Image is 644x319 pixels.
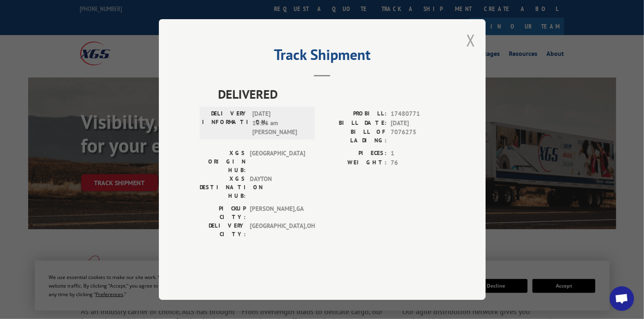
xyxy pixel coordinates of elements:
span: DELIVERED [218,85,445,103]
span: 1 [391,149,445,158]
label: DELIVERY CITY: [200,222,246,239]
label: BILL OF LADING: [322,128,387,145]
span: [PERSON_NAME] , GA [250,204,305,222]
span: [DATE] [391,119,445,128]
span: [GEOGRAPHIC_DATA] , OH [250,222,305,239]
span: DAYTON [250,175,305,200]
label: PICKUP CITY: [200,204,246,222]
label: XGS DESTINATION HUB: [200,175,246,200]
label: BILL DATE: [322,119,387,128]
h2: Track Shipment [200,49,445,64]
label: DELIVERY INFORMATION: [202,109,248,137]
label: PIECES: [322,149,387,158]
span: [GEOGRAPHIC_DATA] [250,149,305,175]
span: 17480771 [391,109,445,119]
label: PROBILL: [322,109,387,119]
span: [DATE] 10:36 am [PERSON_NAME] [252,109,308,137]
button: Close modal [466,29,475,51]
label: WEIGHT: [322,158,387,168]
span: 7076275 [391,128,445,145]
div: Open chat [610,286,634,311]
label: XGS ORIGIN HUB: [200,149,246,175]
span: 76 [391,158,445,168]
